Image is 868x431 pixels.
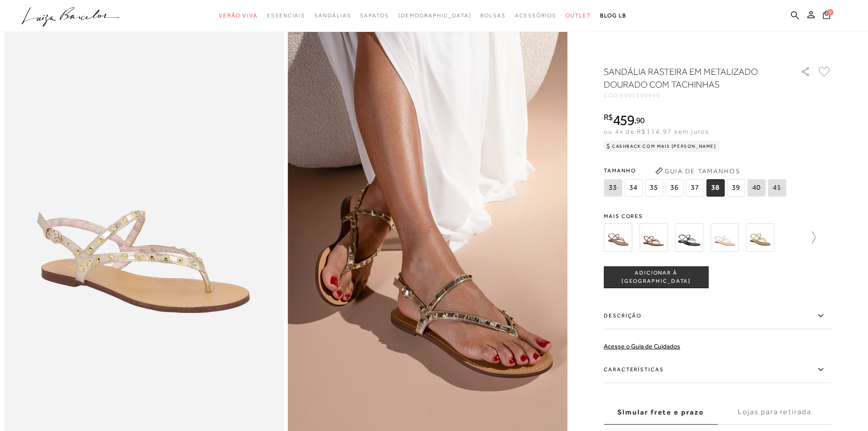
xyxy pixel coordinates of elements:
[604,65,775,91] h1: SANDÁLIA RASTEIRA EM METALIZADO DOURADO COM TACHINHAS
[604,113,613,121] i: R$
[718,400,832,425] label: Lojas para retirada
[665,179,683,197] span: 36
[604,213,832,219] span: Mais cores
[314,7,351,24] a: categoryNavScreenReaderText
[613,112,634,128] span: 459
[398,7,472,24] a: noSubCategoriesText
[515,12,556,19] span: Acessórios
[636,115,645,125] span: 90
[604,343,680,350] a: Acesse o Guia de Cuidados
[480,12,506,19] span: Bolsas
[565,7,591,24] a: categoryNavScreenReaderText
[604,357,832,383] label: Características
[219,12,258,19] span: Verão Viva
[820,10,833,22] button: 0
[604,141,720,152] div: Cashback com Mais [PERSON_NAME]
[219,7,258,24] a: categoryNavScreenReaderText
[624,179,642,197] span: 34
[360,12,389,19] span: Sapatos
[768,179,786,197] span: 41
[645,179,663,197] span: 35
[604,303,832,329] label: Descrição
[747,179,765,197] span: 40
[652,164,743,178] button: Guia de Tamanhos
[634,116,645,125] i: ,
[604,269,708,285] span: ADICIONAR À [GEOGRAPHIC_DATA]
[620,92,661,99] span: 6001000940
[604,400,718,425] label: Simular frete e prazo
[827,9,833,16] span: 0
[600,12,627,19] span: BLOG LB
[600,7,627,24] a: BLOG LB
[604,179,622,197] span: 33
[314,12,351,19] span: Sandálias
[686,179,704,197] span: 37
[604,93,786,98] div: CÓD:
[746,223,774,252] img: SANDÁLIA RASTEIRA EM COURO VERDE PERIDOT COM TACHINHAS
[710,223,739,252] img: SANDÁLIA RASTEIRA EM COURO PRATA COM TACHINHAS
[515,7,556,24] a: categoryNavScreenReaderText
[639,223,668,252] img: SANDÁLIA RASTEIRA EM COURO CASTANHO COM TACHINHAS
[360,7,389,24] a: categoryNavScreenReaderText
[267,12,305,19] span: Essenciais
[604,164,788,177] span: Tamanho
[727,179,745,197] span: 39
[398,12,472,19] span: [DEMOGRAPHIC_DATA]
[267,7,305,24] a: categoryNavScreenReaderText
[604,128,709,135] span: ou 4x de R$114,97 sem juros
[706,179,724,197] span: 38
[480,7,506,24] a: categoryNavScreenReaderText
[604,266,709,288] button: ADICIONAR À [GEOGRAPHIC_DATA]
[565,12,591,19] span: Outlet
[604,223,632,252] img: SANDÁLIA RASTEIRA EM COURO CARAMELO COM TACHINHAS
[675,223,703,252] img: SANDÁLIA RASTEIRA EM COURO OFF WHITE COM TACHINHAS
